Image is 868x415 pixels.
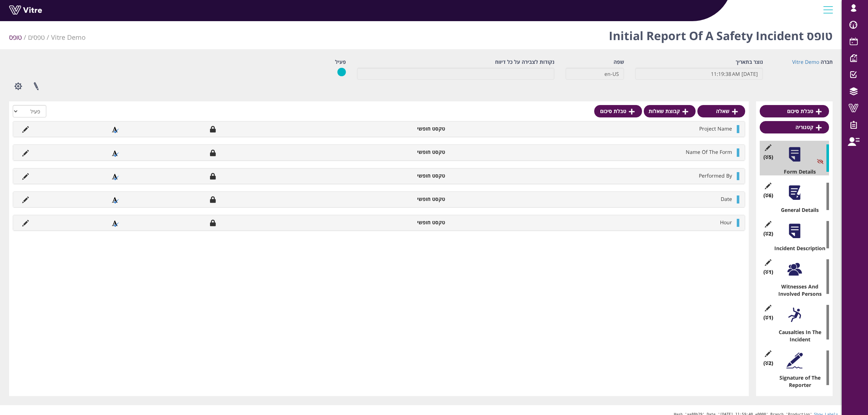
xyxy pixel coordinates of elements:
li: טקסט חופשי [341,172,449,179]
li: טופס [9,33,28,42]
div: Signature of The Reporter [765,374,829,389]
div: Causalties In The Incident [765,329,829,343]
span: (5 ) [763,154,773,161]
span: Performed By [699,172,732,179]
span: Project Name [699,125,732,132]
span: Name Of The Form [686,148,732,155]
label: נוצר בתאריך [736,58,763,66]
label: חברה [821,58,833,66]
a: טבלת סיכום [594,105,642,117]
label: נקודות לצבירה על כל דיווח [495,58,554,66]
img: yes [337,67,346,77]
div: Incident Description [765,245,829,252]
label: שפה [614,58,624,66]
div: General Details [765,206,829,214]
span: (2 ) [763,360,773,367]
li: טקסט חופשי [341,195,449,203]
li: טקסט חופשי [341,125,449,132]
span: (1 ) [763,268,773,276]
span: (6 ) [763,192,773,199]
a: קבוצת שאלות [644,105,696,117]
span: Hour [720,219,732,226]
span: (2 ) [763,230,773,237]
div: Witnesses And Involved Persons [765,283,829,298]
a: קטגוריה [760,121,829,133]
a: טבלת סיכום [760,105,829,117]
li: טקסט חופשי [341,148,449,156]
li: טקסט חופשי [341,219,449,226]
a: Vitre Demo [51,33,86,42]
span: (1 ) [763,314,773,321]
a: Vitre Demo [792,58,819,65]
h1: טופס Initial Report Of A Safety Incident [609,18,833,49]
a: שאלה [697,105,745,117]
div: Form Details [765,168,829,175]
label: פעיל [335,58,346,66]
span: Date [721,195,732,202]
a: טפסים [28,33,45,42]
